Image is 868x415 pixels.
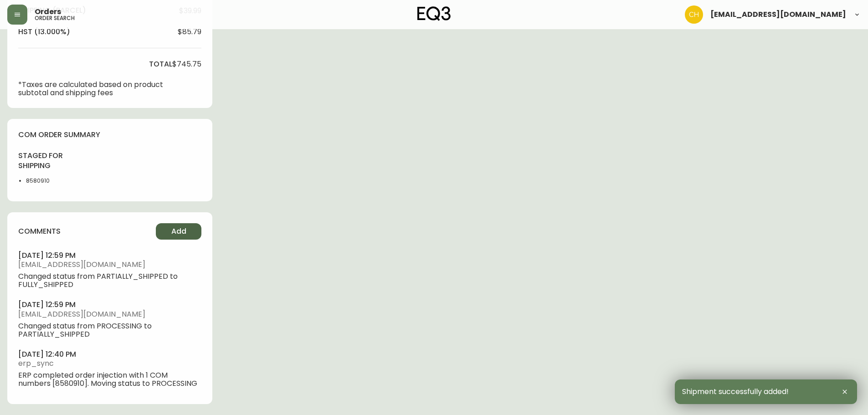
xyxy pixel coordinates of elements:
h4: com order summary [18,130,201,140]
p: *Taxes are calculated based on product subtotal and shipping fees [18,81,172,97]
span: [EMAIL_ADDRESS][DOMAIN_NAME] [710,11,846,18]
span: Add [171,226,186,236]
span: Orders [35,8,61,15]
span: $85.79 [178,28,201,36]
h5: order search [35,15,75,21]
h4: total [149,59,172,69]
button: Add [156,223,201,240]
img: 6288462cea190ebb98a2c2f3c744dd7e [685,5,703,24]
h4: [DATE] 12:40 pm [18,349,201,359]
h4: hst (13.000%) [18,27,70,37]
span: Changed status from PARTIALLY_SHIPPED to FULLY_SHIPPED [18,272,201,289]
span: Shipment successfully added! [682,388,789,396]
span: erp_sync [18,359,201,368]
img: logo [417,6,451,21]
h4: comments [18,226,61,236]
h4: staged for shipping [18,151,72,171]
h4: [DATE] 12:59 pm [18,300,201,310]
span: Changed status from PROCESSING to PARTIALLY_SHIPPED [18,322,201,338]
span: [EMAIL_ADDRESS][DOMAIN_NAME] [18,261,201,269]
span: [EMAIL_ADDRESS][DOMAIN_NAME] [18,310,201,318]
h4: [DATE] 12:59 pm [18,251,201,261]
span: ERP completed order injection with 1 COM numbers [8580910]. Moving status to PROCESSING [18,371,201,388]
li: 8580910 [26,177,72,185]
span: $745.75 [172,60,201,68]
